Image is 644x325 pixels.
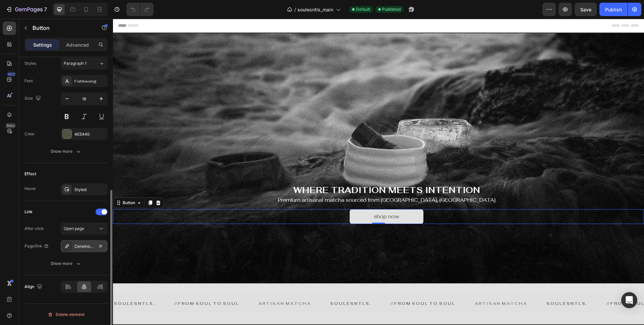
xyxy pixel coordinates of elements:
p: 7 [44,5,47,13]
div: shop now [261,193,286,203]
div: Button [8,181,23,187]
span: Open page [64,226,84,231]
div: Align [24,282,44,291]
button: Open page [61,223,108,235]
button: Save [575,3,597,16]
p: // F R O M S O U L T O S O U L [494,281,558,289]
button: Paragraph 1 [61,57,108,69]
button: Show more [24,145,108,157]
button: Delete element [24,309,108,320]
div: Hover [24,186,36,192]
p: // F R O M S O U L T O S O U L [61,281,125,289]
button: Show more [24,258,108,270]
div: Color [24,131,35,137]
p: S O U L E S N T L S . [217,281,257,289]
span: soulesntls_main [297,6,333,13]
div: Effect [24,171,36,177]
div: Fahkwang [74,78,106,84]
div: Styles [24,60,36,66]
div: Size [24,94,42,103]
div: Undo/Redo [126,3,154,16]
div: Styled [74,187,106,193]
div: Beta [5,123,16,128]
span: Paragraph 1 [64,60,86,66]
p: Settings [33,41,52,48]
button: Publish [599,3,628,16]
span: Default [356,6,370,12]
p: // F R O M S O U L T O S O U L [278,281,342,289]
div: Ceremonial-grade-matcha [74,243,94,249]
p: S O U L E S N T L S . [1,281,41,289]
div: Show more [51,148,82,155]
p: A R T I S A N M A T C H A [362,281,413,289]
span: Published [382,6,401,12]
span: / [294,6,296,13]
div: After click [24,226,44,232]
div: Page/link [24,243,49,249]
span: WHERE TRADITION MEETS INTENTION [180,166,367,177]
div: Show more [51,260,82,267]
div: Open Intercom Messenger [621,292,637,308]
a: shop now [237,190,310,205]
p: Advanced [66,41,89,48]
div: Link [24,209,33,215]
p: S O U L E S N T L S . [433,281,474,289]
span: Save [580,7,591,12]
div: Font [24,78,33,84]
p: Button [33,24,90,32]
div: 4E5440 [74,131,106,137]
iframe: Design area [113,19,644,325]
div: Publish [605,6,622,13]
h2: Premium artisanal matcha sourced from [GEOGRAPHIC_DATA], [GEOGRAPHIC_DATA] [16,177,531,185]
button: 7 [3,3,50,16]
p: A R T I S A N M A T C H A [145,281,197,289]
div: Delete element [48,311,84,319]
div: 450 [6,72,16,77]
